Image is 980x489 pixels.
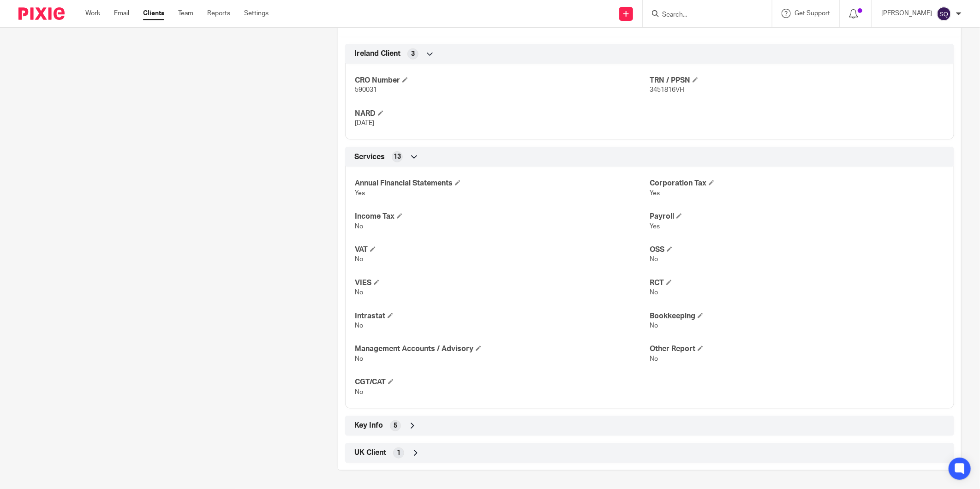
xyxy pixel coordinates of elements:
img: svg%3E [937,6,951,21]
h4: Management Accounts / Advisory [355,344,650,354]
span: No [355,289,363,296]
a: Team [178,9,193,18]
span: Yes [650,190,660,197]
h4: CRO Number [355,76,650,85]
span: Key Info [354,421,383,430]
span: Yes [650,223,660,230]
span: UK Client [354,448,386,458]
span: No [650,356,658,362]
h4: Other Report [650,344,944,354]
span: Get Support [795,10,830,17]
h4: TRN / PPSN [650,76,944,85]
a: Clients [143,9,164,18]
h4: VAT [355,245,650,255]
span: 3 [411,49,415,59]
span: 5 [394,421,397,430]
span: No [650,289,658,296]
span: Yes [355,190,365,197]
input: Search [661,11,744,19]
h4: Annual Financial Statements [355,179,650,188]
h4: OSS [650,245,944,255]
span: Ireland Client [354,49,400,59]
span: Services [354,152,385,162]
a: Email [114,9,129,18]
span: 1 [397,448,400,458]
a: Reports [207,9,230,18]
h4: CGT/CAT [355,377,650,387]
h4: VIES [355,278,650,288]
span: 3451816VH [650,87,684,93]
a: Work [85,9,100,18]
span: No [355,256,363,262]
a: Settings [244,9,269,18]
span: [DATE] [355,120,374,126]
h4: RCT [650,278,944,288]
span: 13 [394,152,401,161]
span: No [355,223,363,230]
span: No [355,389,363,395]
h4: Bookkeeping [650,311,944,321]
span: No [355,356,363,362]
h4: Intrastat [355,311,650,321]
span: 590031 [355,87,377,93]
h4: Corporation Tax [650,179,944,188]
h4: NARD [355,109,650,119]
h4: Income Tax [355,212,650,221]
span: No [650,256,658,262]
h4: Payroll [650,212,944,221]
span: No [355,322,363,329]
span: No [650,322,658,329]
img: Pixie [18,7,65,20]
p: [PERSON_NAME] [881,9,932,18]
